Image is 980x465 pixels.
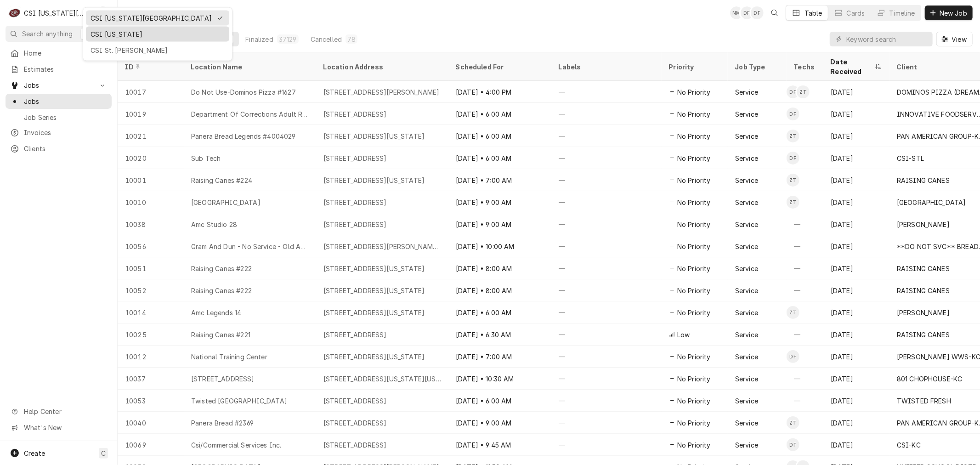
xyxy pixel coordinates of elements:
div: CSI [US_STATE][GEOGRAPHIC_DATA] [91,13,212,23]
span: Job Series [24,113,107,122]
a: Go to Jobs [6,94,112,109]
span: Jobs [24,96,107,106]
a: Go to Job Series [6,110,112,125]
div: CSI St. [PERSON_NAME] [91,45,225,55]
div: CSI [US_STATE] [91,29,225,39]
